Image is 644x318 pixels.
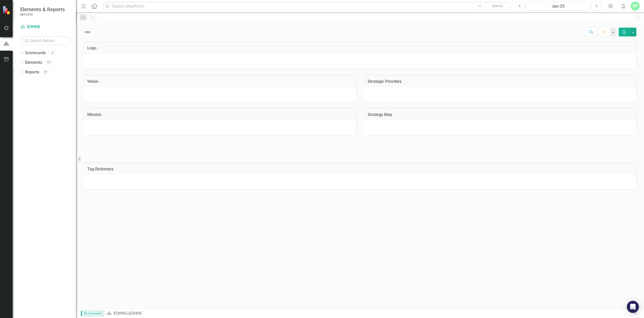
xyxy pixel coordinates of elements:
span: Search [492,4,503,8]
button: RF [631,2,640,11]
a: EOHHS [114,311,127,316]
div: 21 [42,70,50,74]
div: 72 [45,61,53,65]
h3: Logo [87,46,633,50]
div: Jun-25 [528,3,589,9]
a: EOHHS [20,24,71,30]
a: Scorecards [25,50,46,56]
img: ClearPoint Strategy [3,6,11,15]
input: Search ClearPoint... [102,2,511,11]
h3: Strategic Priorities [368,79,633,84]
button: Jun-25 [526,2,591,11]
a: Elements [25,60,42,66]
h3: Mission [87,112,352,117]
div: » [107,311,632,316]
small: MA EHS [20,12,65,16]
h3: Tag Dictionary [87,167,633,171]
div: EOHHS [129,311,142,316]
span: Elements & Reports [20,6,65,12]
span: By Scorecard [81,311,104,316]
input: Search Below... [20,36,71,45]
div: Open Intercom Messenger [627,301,639,313]
button: Search [485,3,510,10]
a: Reports [25,69,39,75]
img: Not Defined [84,28,92,36]
h3: Strategy Map [368,112,633,117]
h3: Vision [87,79,352,84]
div: 2 [48,51,56,55]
